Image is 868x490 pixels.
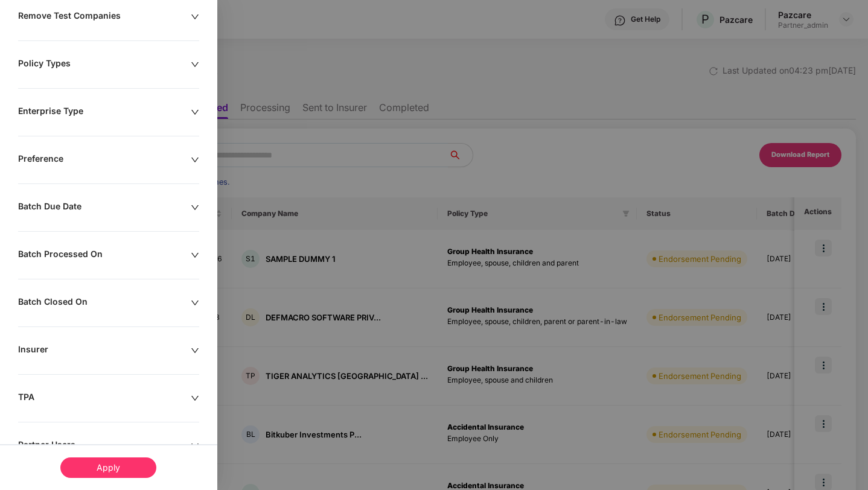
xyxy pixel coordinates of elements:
div: Enterprise Type [18,106,191,119]
div: TPA [18,392,191,405]
span: down [191,203,199,212]
div: Insurer [18,344,191,357]
div: Batch Closed On [18,296,191,310]
div: Policy Types [18,58,191,71]
div: Partner Users [18,439,191,453]
span: down [191,251,199,259]
div: Batch Processed On [18,249,191,262]
div: Preference [18,153,191,167]
span: down [191,156,199,164]
span: down [191,394,199,402]
div: Batch Due Date [18,201,191,214]
span: down [191,299,199,307]
span: down [191,108,199,116]
span: down [191,442,199,450]
span: down [191,60,199,69]
span: down [191,346,199,355]
div: Remove Test Companies [18,10,191,24]
span: down [191,13,199,21]
div: Apply [60,457,156,478]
